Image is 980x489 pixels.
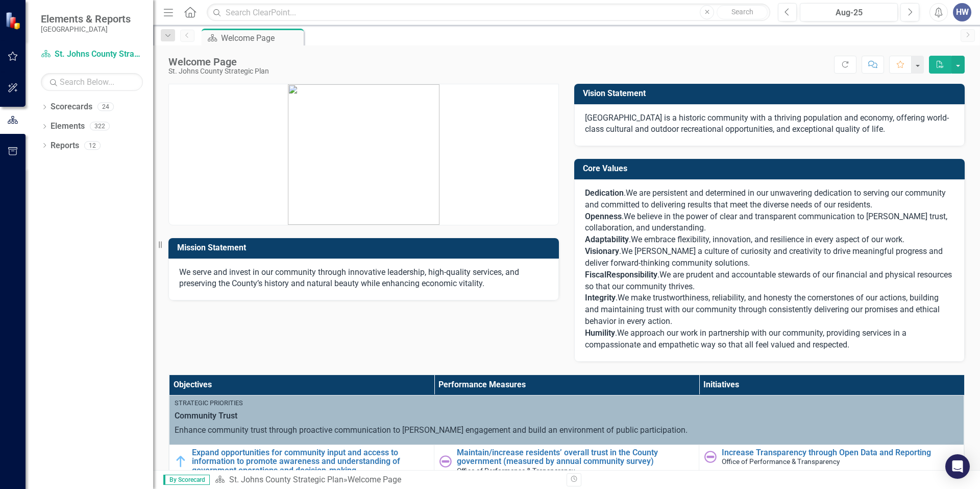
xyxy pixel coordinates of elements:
[41,13,131,25] span: Elements & Reports
[585,328,615,338] strong: Humility
[168,56,269,67] div: Welcome Page
[585,212,947,233] span: We believe in the power of clear and transparent communication to [PERSON_NAME] trust, collaborat...
[585,328,906,350] span: We approach our work in partnership with our community, providing services in a compassionate and...
[803,7,894,19] div: Aug-25
[84,141,101,150] div: 12
[192,448,429,475] a: Expand opportunities for community input and access to information to promote awareness and under...
[288,84,439,225] img: mceclip0.png
[457,467,575,475] span: Office of Performance & Transparency
[583,164,960,173] h3: Core Values
[90,122,110,131] div: 322
[585,188,624,198] strong: Dedication
[953,3,971,21] button: HW
[722,448,959,457] a: Increase Transparency through Open Data and Reporting
[97,103,114,111] div: 24
[51,121,85,132] a: Elements
[717,5,768,19] button: Search
[177,243,554,252] h3: Mission Statement
[215,474,559,486] div: »
[439,455,452,468] img: Not Started
[229,475,344,484] a: St. Johns County Strategic Plan
[585,270,606,280] span: Fiscal
[629,235,631,244] span: .
[585,113,949,134] span: [GEOGRAPHIC_DATA] is a historic community with a thriving population and economy, offering world-...
[606,270,649,280] span: Responsibil
[348,475,401,484] div: Welcome Page
[207,4,770,21] input: Search ClearPoint...
[585,293,618,302] span: .
[704,451,717,463] img: Not Started
[585,246,619,256] strong: Visionary
[51,140,79,152] a: Reports
[585,188,626,198] span: .
[175,455,187,468] img: In Progress
[731,8,753,16] span: Search
[434,445,699,478] td: Double-Click to Edit Right Click for Context Menu
[163,475,210,485] span: By Scorecard
[41,25,131,33] small: [GEOGRAPHIC_DATA]
[604,212,622,221] span: ness
[585,212,604,221] span: Open
[175,399,959,408] div: Strategic Priorities
[585,328,617,338] span: .
[945,454,970,479] div: Open Intercom Messenger
[657,270,659,280] span: .
[585,293,616,302] strong: Integrity
[722,457,840,465] span: Office of Performance & Transparency
[631,235,904,244] span: We embrace flexibility, innovation, and resilience in every aspect of our work.
[585,293,940,326] span: We make trustworthiness, reliability, and honesty the cornerstones of our actions, building and m...
[583,89,960,98] h3: Vision Statement
[221,32,301,44] div: Welcome Page
[168,67,269,75] div: St. Johns County Strategic Plan
[41,49,143,60] a: St. Johns County Strategic Plan
[585,246,943,268] span: We [PERSON_NAME] a culture of curiosity and creativity to drive meaningful progress and deliver f...
[41,73,143,91] input: Search Below...
[800,3,898,21] button: Aug-25
[585,235,629,244] span: Adaptability
[175,425,688,435] span: Enhance community trust through proactive communication to [PERSON_NAME] engagement and build an ...
[649,270,657,280] span: ity
[699,445,964,478] td: Double-Click to Edit Right Click for Context Menu
[179,267,519,289] span: We serve and invest in our community through innovative leadership, high-quality services, and pr...
[585,270,952,291] span: We are prudent and accountable stewards of our financial and physical resources so that our commu...
[457,448,694,466] a: Maintain/increase residents’ overall trust in the County government (measured by annual community...
[175,410,959,422] span: Community Trust
[5,12,23,30] img: ClearPoint Strategy
[622,212,624,221] span: .
[585,188,946,209] span: We are persistent and determined in our unwavering dedication to serving our community and commit...
[51,101,92,113] a: Scorecards
[585,246,621,256] span: .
